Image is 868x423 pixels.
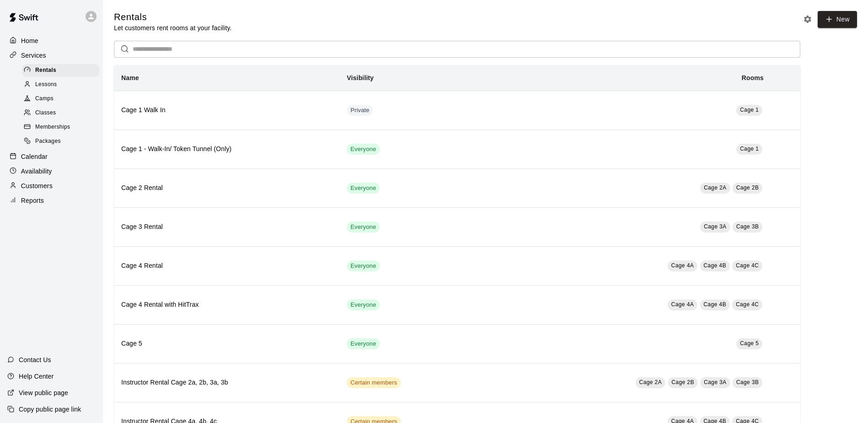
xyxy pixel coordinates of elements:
[7,194,96,207] a: Reports
[121,105,332,115] h6: Cage 1 Walk In
[114,23,232,33] p: Let customers rent rooms at your facility.
[704,262,727,269] span: Cage 4B
[121,261,332,271] h6: Cage 4 Rental
[347,145,380,154] span: Everyone
[22,135,99,148] div: Packages
[639,379,662,385] span: Cage 2A
[22,63,103,77] a: Rentals
[736,223,759,230] span: Cage 3B
[740,340,759,347] span: Cage 5
[704,301,727,308] span: Cage 4B
[347,106,373,115] span: Private
[19,355,51,364] p: Contact Us
[347,74,374,81] b: Visibility
[21,36,38,45] p: Home
[671,262,694,269] span: Cage 4A
[22,121,99,134] div: Memberships
[801,12,814,26] button: Rental settings
[35,123,70,132] span: Memberships
[347,183,380,194] div: This service is visible to all of your customers
[22,120,103,135] a: Memberships
[35,137,61,146] span: Packages
[19,405,81,414] p: Copy public page link
[736,262,759,269] span: Cage 4C
[22,77,103,92] a: Lessons
[22,92,99,105] div: Camps
[121,74,139,81] b: Name
[347,301,380,309] span: Everyone
[7,49,96,62] a: Services
[7,150,96,163] a: Calendar
[736,379,759,385] span: Cage 3B
[740,107,759,113] span: Cage 1
[742,74,764,81] b: Rooms
[19,388,68,397] p: View public page
[21,152,48,161] p: Calendar
[347,223,380,232] span: Everyone
[671,301,694,308] span: Cage 4A
[35,80,57,89] span: Lessons
[347,299,380,310] div: This service is visible to all of your customers
[347,340,380,348] span: Everyone
[672,379,695,385] span: Cage 2B
[19,372,54,381] p: Help Center
[21,167,52,176] p: Availability
[35,66,56,75] span: Rentals
[21,196,44,205] p: Reports
[347,260,380,271] div: This service is visible to all of your customers
[347,262,380,271] span: Everyone
[347,338,380,349] div: This service is visible to all of your customers
[21,51,46,60] p: Services
[347,144,380,155] div: This service is visible to all of your customers
[7,164,96,178] a: Availability
[22,135,103,149] a: Packages
[704,223,727,230] span: Cage 3A
[347,379,401,387] span: Certain members
[121,183,332,193] h6: Cage 2 Rental
[22,92,103,106] a: Camps
[347,184,380,193] span: Everyone
[121,378,332,388] h6: Instructor Rental Cage 2a, 2b, 3a, 3b
[121,144,332,154] h6: Cage 1 - Walk-In/ Token Tunnel (Only)
[347,105,373,116] div: This service is hidden, and can only be accessed via a direct link
[114,11,232,23] h5: Rentals
[740,146,759,152] span: Cage 1
[7,179,96,193] a: Customers
[818,11,857,28] a: New
[22,64,99,77] div: Rentals
[21,181,53,190] p: Customers
[35,108,56,118] span: Classes
[121,222,332,232] h6: Cage 3 Rental
[347,222,380,233] div: This service is visible to all of your customers
[121,300,332,310] h6: Cage 4 Rental with HitTrax
[704,184,727,191] span: Cage 2A
[22,78,99,91] div: Lessons
[22,107,99,119] div: Classes
[7,34,96,48] a: Home
[736,184,759,191] span: Cage 2B
[704,379,727,385] span: Cage 3A
[736,301,759,308] span: Cage 4C
[35,94,54,103] span: Camps
[121,339,332,349] h6: Cage 5
[22,106,103,120] a: Classes
[347,377,401,388] div: This service is visible to only customers with certain memberships. Check the service pricing for...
